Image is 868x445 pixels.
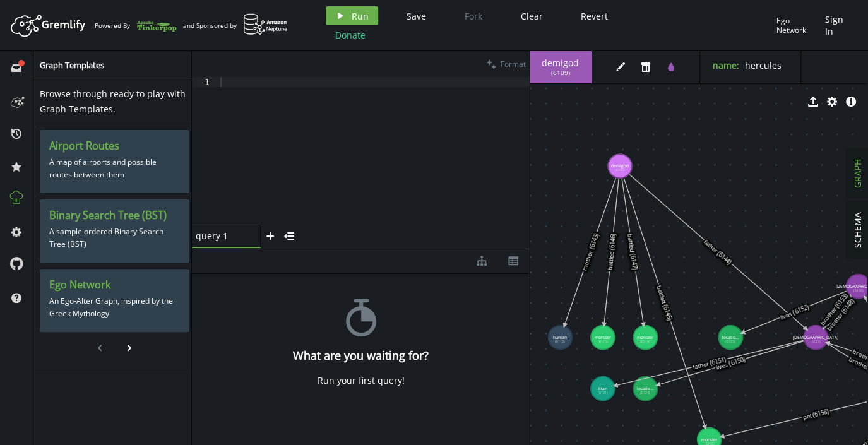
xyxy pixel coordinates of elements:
button: Save [397,6,436,25]
text: pet (6158) [802,407,829,421]
span: Save [407,10,426,22]
span: hercules [745,59,782,71]
span: Browse through ready to play with Graph Templates. [40,88,186,115]
span: query 1 [196,230,246,242]
tspan: demigod [611,163,629,169]
tspan: (6127) [811,339,821,344]
span: Clear [521,10,543,22]
span: GRAPH [852,159,864,188]
h3: Ego Network [49,278,180,292]
h4: What are you waiting for? [293,349,429,362]
button: Run [326,6,378,25]
button: Fork [455,6,492,25]
div: Powered By [95,15,177,37]
button: Revert [571,6,617,25]
button: Donate [326,25,375,44]
span: Graph Templates [40,59,104,71]
label: name : [713,59,739,71]
span: demigod [542,57,579,69]
h3: Binary Search Tree (BST) [49,209,180,222]
tspan: [DEMOGRAPHIC_DATA] [793,335,838,340]
button: Clear [511,6,552,25]
div: 1 [192,77,218,87]
span: ( 6109 ) [551,69,570,77]
tspan: (6118) [640,339,650,344]
div: and Sponsored by [183,13,288,37]
text: father (6151) [692,355,727,371]
tspan: monster [595,335,611,340]
span: Donate [335,29,366,41]
span: Format [501,59,526,69]
tspan: (6133) [725,339,735,344]
tspan: locatio... [637,385,654,391]
tspan: monster [701,436,718,442]
img: AWS Neptune [243,13,288,35]
p: An Ego-Alter Graph, inspired by the Greek Mythology [49,292,180,323]
tspan: (6124) [640,390,650,395]
div: Ego Network [776,16,819,35]
tspan: monster [637,335,653,340]
button: Sign In [819,6,859,44]
span: Run [352,10,369,22]
tspan: human [553,335,567,340]
button: Format [482,51,530,77]
tspan: (6109) [615,167,625,172]
tspan: locatio... [722,335,739,340]
p: A sample ordered Binary Search Tree (BST) [49,222,180,254]
tspan: (6112) [555,339,565,344]
span: Sign In [825,13,852,37]
span: Revert [581,10,608,22]
h3: Airport Routes [49,139,180,153]
tspan: (6121) [598,390,608,395]
p: A map of airports and possible routes between them [49,153,180,184]
tspan: titan [598,385,607,391]
span: Fork [465,10,482,22]
tspan: (6115) [598,339,608,344]
span: SCHEMA [852,212,864,248]
div: Run your first query! [318,375,405,386]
